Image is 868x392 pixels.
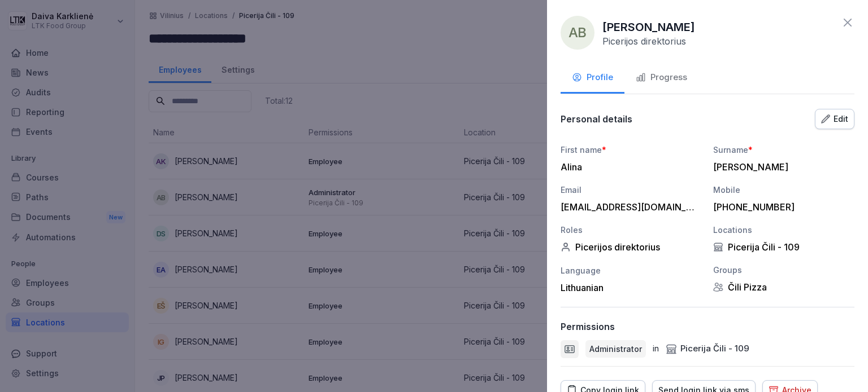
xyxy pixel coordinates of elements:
p: in [653,342,659,355]
p: Administrator [589,343,642,355]
div: Groups [713,264,854,276]
p: Personal details [561,113,632,125]
button: Edit [815,109,854,129]
p: Permissions [561,321,615,332]
div: [PERSON_NAME] [713,161,849,173]
div: Email [561,184,702,196]
div: Alina [561,161,696,173]
div: Picerija Čili - 109 [713,241,854,253]
button: Progress [624,63,698,94]
div: Čili Pizza [713,281,854,293]
div: [PHONE_NUMBER] [713,201,849,213]
div: Picerijos direktorius [561,241,702,253]
div: First name [561,144,702,156]
div: [EMAIL_ADDRESS][DOMAIN_NAME] [561,201,696,213]
div: Progress [636,71,687,84]
div: Profile [572,71,613,84]
div: Edit [821,113,848,125]
div: Surname [713,144,854,156]
div: Language [561,265,702,276]
div: Locations [713,224,854,236]
div: Roles [561,224,702,236]
div: Picerija Čili - 109 [666,342,749,355]
p: Picerijos direktorius [602,36,686,47]
p: [PERSON_NAME] [602,19,695,36]
div: Lithuanian [561,282,702,293]
button: Profile [561,63,624,94]
div: AB [561,16,594,50]
div: Mobile [713,184,854,196]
